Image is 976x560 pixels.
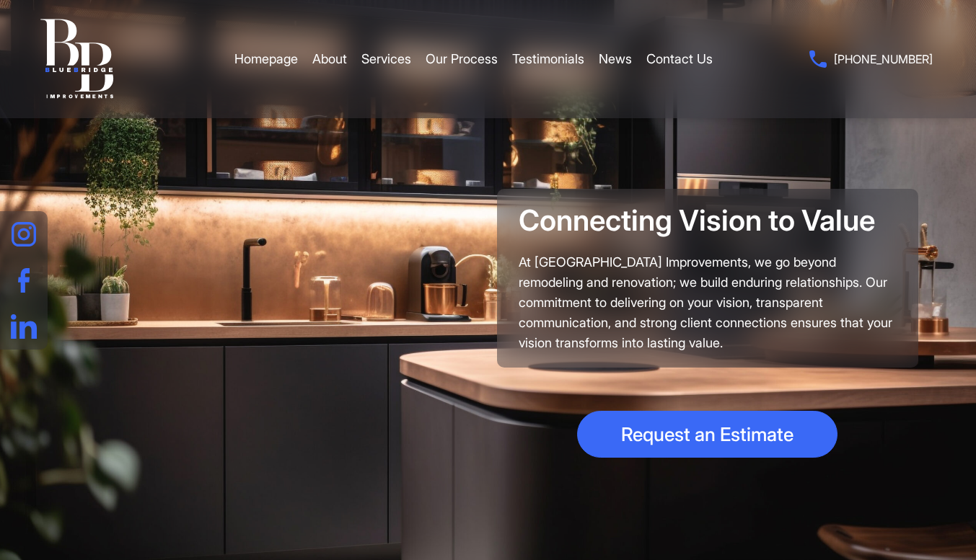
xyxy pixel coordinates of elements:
[519,203,897,238] h1: Connecting Vision to Value
[234,37,298,81] a: Homepage
[809,49,933,69] a: [PHONE_NUMBER]
[519,252,897,353] div: At [GEOGRAPHIC_DATA] Improvements, we go beyond remodeling and renovation; we build enduring rela...
[834,49,933,69] span: [PHONE_NUMBER]
[426,37,498,81] a: Our Process
[312,37,347,81] a: About
[361,37,411,81] a: Services
[577,411,837,458] a: Request an Estimate
[599,37,632,81] a: News
[512,37,584,81] a: Testimonials
[646,37,713,81] a: Contact Us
